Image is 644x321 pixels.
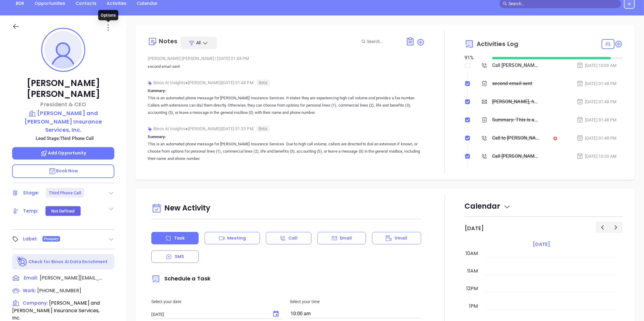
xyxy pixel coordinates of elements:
[175,253,184,260] p: SMS
[12,78,114,100] p: [PERSON_NAME] [PERSON_NAME]
[577,62,617,69] div: [DATE] 10:00 AM
[270,308,282,320] button: Choose date, selected date is Oct 7, 2025
[577,135,617,141] div: [DATE] 01:48 PM
[15,134,114,142] p: Lead Stage: Third Phone Call
[257,80,270,86] span: Beta
[159,38,177,44] div: Notes
[49,168,78,174] span: Book Now
[17,256,28,267] img: Ai-Enrich-DaqCidB-.svg
[394,235,408,241] p: Vmail
[148,127,152,131] img: svg%3e
[185,126,188,131] span: ●
[151,275,210,282] span: Schedule a Task
[12,109,114,134] a: [PERSON_NAME] and [PERSON_NAME] Insurance Services, Inc.
[44,31,82,69] img: profile-user
[148,54,425,63] div: [PERSON_NAME] [PERSON_NAME] [DATE] 01:48 PM
[465,250,479,257] div: 10am
[492,134,540,143] div: Call to [PERSON_NAME]
[51,206,75,216] div: Not Defined
[23,234,38,243] div: Label:
[257,126,270,132] span: Beta
[492,152,540,161] div: Call [PERSON_NAME] to follow up
[465,285,479,292] div: 12pm
[609,222,623,233] button: Next day
[148,63,425,70] p: second email sent
[24,274,38,282] span: Email:
[148,141,425,162] p: This is an automated phone message for [PERSON_NAME] Insurance Services. Due to high call volume,...
[492,97,540,106] div: [PERSON_NAME], here’s the MA compliance checklist we mentioned
[492,115,540,124] div: Summary: This is an automated phone message for [PERSON_NAME] Insurance Services. It states they ...
[477,41,518,47] span: Activities Log
[367,38,399,45] input: Search...
[577,153,617,160] div: [DATE] 10:30 AM
[465,201,511,211] span: Calendar
[227,235,246,241] p: Meeting
[148,124,425,133] div: Binox AI Insights [PERSON_NAME] | [DATE] 01:33 PM
[148,81,152,85] img: svg%3e
[492,79,532,88] div: second email sent
[508,0,618,7] input: Search…
[185,80,188,85] span: ●
[23,207,39,216] div: Temp:
[151,201,421,216] div: New Activity
[577,80,617,87] div: [DATE] 01:48 PM
[151,298,283,305] p: Select your date
[577,117,617,123] div: [DATE] 01:48 PM
[148,88,166,93] b: Summary:
[40,150,86,156] span: Add Opportunity
[196,40,201,46] span: All
[466,267,479,275] div: 11am
[12,100,114,108] p: President & CEO
[290,298,421,305] p: Select your time
[37,287,81,294] span: [PHONE_NUMBER]
[532,240,551,249] a: [DATE]
[577,98,617,105] div: [DATE] 01:48 PM
[148,134,166,139] b: Summary:
[151,311,267,317] input: MM/DD/YYYY
[148,94,425,116] p: This is an automated phone message for [PERSON_NAME] Insurance Services. It states they are exper...
[503,2,507,6] span: search
[40,274,103,282] span: [PERSON_NAME][EMAIL_ADDRESS][DOMAIN_NAME]
[148,78,425,87] div: Binox AI Insights [PERSON_NAME] | [DATE] 01:48 PM
[29,259,108,265] p: Check for Binox AI Data Enrichment
[465,225,484,232] h2: [DATE]
[340,235,352,241] p: Email
[465,54,485,61] div: 91 %
[23,188,39,197] div: Stage:
[215,56,216,61] span: |
[23,300,48,306] span: Company:
[596,222,609,233] button: Previous day
[44,236,59,242] span: Prospect
[49,188,82,198] div: Third Phone Call
[98,10,118,20] div: Options
[174,235,185,241] p: Task
[468,303,479,310] div: 1pm
[23,287,36,294] span: Work :
[492,61,540,70] div: Call [PERSON_NAME] to follow up
[288,235,297,241] p: Call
